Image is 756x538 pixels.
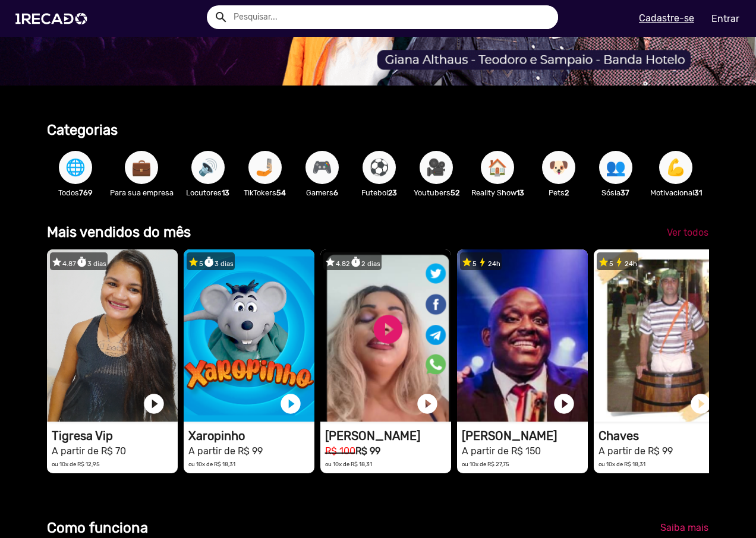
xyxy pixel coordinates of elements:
[188,429,314,443] h1: Xaropinho
[214,10,228,24] mat-icon: Example home icon
[462,461,509,467] small: ou 10x de R$ 27,75
[222,188,229,197] b: 13
[388,188,397,197] b: 23
[363,151,396,184] button: ⚽
[305,151,339,184] button: 🎮
[639,12,694,24] u: Cadastre-se
[650,187,702,198] p: Motivacional
[481,151,514,184] button: 🏠
[594,249,724,422] video: 1RECADO vídeos dedicados para fãs e empresas
[415,392,439,416] a: play_circle_filled
[420,151,453,184] button: 🎥
[549,151,569,184] span: 🐶
[47,122,118,138] b: Categorias
[65,151,86,184] span: 🌐
[620,188,629,197] b: 37
[325,445,355,457] small: R$ 100
[52,461,100,467] small: ou 10x de R$ 12,95
[191,151,225,184] button: 🔊
[606,151,626,184] span: 👥
[426,151,446,184] span: 🎥
[357,187,402,198] p: Futebol
[188,461,235,467] small: ou 10x de R$ 18,31
[355,445,380,457] b: R$ 99
[660,522,708,533] span: Saiba mais
[47,224,191,240] b: Mais vendidos do mês
[659,151,692,184] button: 💪
[667,227,708,238] span: Ver todos
[599,151,632,184] button: 👥
[471,187,524,198] p: Reality Show
[52,429,178,443] h1: Tigresa Vip
[248,151,282,184] button: 🤳🏼
[462,445,541,457] small: A partir de R$ 150
[47,520,148,536] b: Como funciona
[79,188,93,197] b: 769
[53,187,98,198] p: Todos
[125,151,158,184] button: 💼
[255,151,275,184] span: 🤳🏼
[552,392,576,416] a: play_circle_filled
[188,445,263,457] small: A partir de R$ 99
[369,151,389,184] span: ⚽
[47,249,178,422] video: 1RECADO vídeos dedicados para fãs e empresas
[300,187,345,198] p: Gamers
[142,392,166,416] a: play_circle_filled
[451,188,459,197] b: 52
[52,445,126,457] small: A partir de R$ 70
[666,151,686,184] span: 💪
[131,151,152,184] span: 💼
[242,187,288,198] p: TikTokers
[225,5,558,29] input: Pesquisar...
[198,151,218,184] span: 🔊
[689,392,713,416] a: play_circle_filled
[542,151,575,184] button: 🐶
[462,429,588,443] h1: [PERSON_NAME]
[598,429,724,443] h1: Chaves
[487,151,508,184] span: 🏠
[333,188,338,197] b: 6
[312,151,332,184] span: 🎮
[694,188,702,197] b: 31
[59,151,92,184] button: 🌐
[516,188,524,197] b: 13
[320,249,451,422] video: 1RECADO vídeos dedicados para fãs e empresas
[185,187,231,198] p: Locutores
[598,461,645,467] small: ou 10x de R$ 18,31
[565,188,569,197] b: 2
[325,461,372,467] small: ou 10x de R$ 18,31
[414,187,459,198] p: Youtubers
[598,445,673,457] small: A partir de R$ 99
[704,8,747,29] a: Entrar
[279,392,303,416] a: play_circle_filled
[210,6,231,27] button: Example home icon
[110,187,174,198] p: Para sua empresa
[457,249,588,422] video: 1RECADO vídeos dedicados para fãs e empresas
[325,429,451,443] h1: [PERSON_NAME]
[184,249,314,422] video: 1RECADO vídeos dedicados para fãs e empresas
[593,187,638,198] p: Sósia
[276,188,286,197] b: 54
[536,187,581,198] p: Pets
